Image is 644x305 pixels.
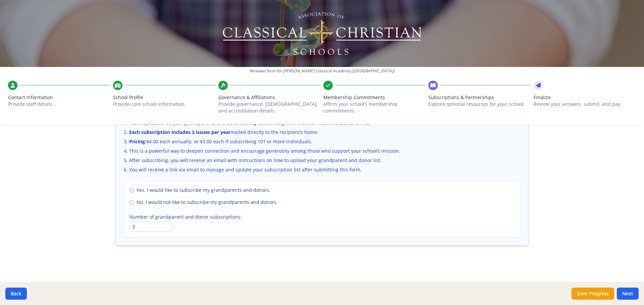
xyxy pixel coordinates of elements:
button: Back [5,288,27,300]
span: Governance & Affiliations [218,94,321,101]
span: Contact Information [8,94,110,101]
input: No. I would not like to subscribe my grandparents and donors. [129,200,134,205]
input: Yes. I would like to subscribe my grandparents and donors. [129,188,134,193]
li: This is a powerful way to deepen connection and encourage generosity among those who support your... [124,148,520,154]
span: Yes. I would like to subscribe my grandparents and donors. [137,187,270,194]
li: After subscribing, you will receive an email with instructions on how to upload your grandparent ... [124,157,520,164]
p: Provide staff details. [8,101,110,107]
li: You will receive a link via email to manage and update your subscription list after submitting th... [124,166,520,173]
li: $4.00 each annually, or $3.00 each if subscribing 101 or more individuals. [124,138,520,145]
span: Finalize [534,94,636,101]
button: Next [617,288,639,300]
p: Review your answers, submit, and pay. [534,101,636,107]
span: No. I would not like to subscribe my grandparents and donors. [137,199,278,206]
img: Logo [222,10,423,57]
p: Affirm your school’s membership commitments. [323,101,426,114]
p: Explore optional resources for your school. [428,101,531,107]
p: Provide core school information. [113,101,215,107]
p: Provide governance, [DEMOGRAPHIC_DATA], and accreditation details. [218,101,321,114]
strong: Pricing: [129,138,146,145]
strong: Each subscription includes 3 issues per year [129,129,230,135]
li: mailed directly to the recipient’s home. [124,129,520,136]
span: School Profile [113,94,215,101]
button: Save Progress [572,288,614,300]
span: Subscriptions & Partnerships [428,94,531,101]
span: Membership Commitments [323,94,426,101]
label: Number of grandparent and donor subscriptions: [129,214,515,220]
